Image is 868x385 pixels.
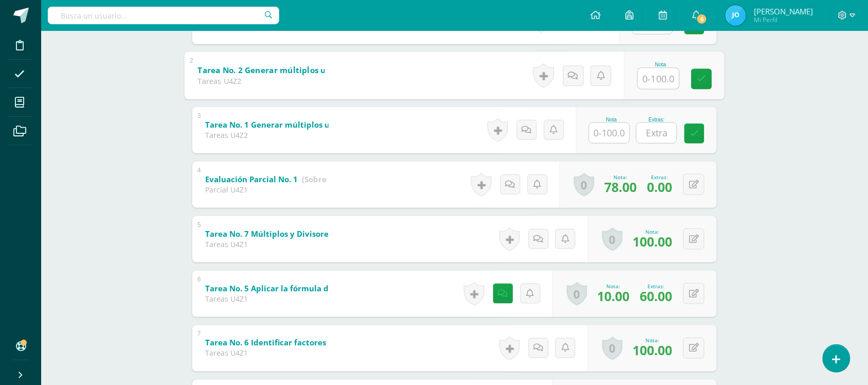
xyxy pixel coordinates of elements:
a: Tarea No. 1 Generar múltiplos usando factores [205,117,441,133]
b: Evaluación Parcial No. 1 [205,174,298,184]
img: 0c5511dc06ee6ae7c7da3ebbca606f85.png [726,5,746,26]
input: Extra [637,123,677,143]
a: Tarea No. 6 Identificar factores [205,335,380,352]
span: 100.00 [632,342,672,359]
span: 0.00 [647,178,672,196]
div: Tareas U4Z2 [205,130,329,140]
span: [PERSON_NAME] [754,6,813,16]
a: Tarea No. 2 Generar múltiplos usando factores [197,62,440,78]
div: Nota: [632,337,672,344]
div: Extras: [647,173,672,181]
div: Tareas U4Z2 [197,76,324,86]
span: Mi Perfil [754,15,813,24]
span: 60.00 [640,287,672,305]
a: Tarea No. 5 Aplicar la fórmula del área a rectángulos; Hallar el área de rectángulos combinados; ... [205,281,859,297]
div: Nota: [597,283,629,290]
div: Extras: [640,283,672,290]
input: Busca un usuario... [48,7,279,24]
a: 0 [567,282,587,306]
a: Tarea No. 7 Múltiplos y Divisores [205,226,386,242]
b: Tarea No. 7 Múltiplos y Divisores [205,229,332,239]
strong: (Sobre 100.0) [302,174,352,184]
div: Nota [589,117,634,122]
div: Nota: [632,228,672,235]
a: 0 [602,227,623,251]
a: 0 [602,337,623,360]
div: Nota [638,62,684,67]
b: Tarea No. 1 Generar múltiplos usando factores [205,119,387,130]
div: Tareas U4Z1 [205,294,329,304]
a: Evaluación Parcial No. 1 (Sobre 100.0) [205,171,352,188]
span: 100.00 [632,233,672,250]
div: Nota: [604,173,637,181]
div: Extras: [636,117,677,122]
b: Tarea No. 2 Generar múltiplos usando factores [197,64,385,75]
div: Tareas U4Z1 [205,348,329,358]
input: 0-100.0 [589,123,629,143]
span: 6 [696,13,708,25]
div: Parcial U4Z1 [205,185,329,195]
a: 0 [574,173,594,197]
div: Tareas U4Z1 [205,239,329,249]
b: Tarea No. 6 Identificar factores [205,338,326,348]
b: Tarea No. 5 Aplicar la fórmula del área a rectángulos; Hallar el área de rectángulos combinados; ... [205,283,805,293]
span: 78.00 [604,178,637,196]
input: 0-100.0 [638,68,679,89]
span: 10.00 [597,287,629,305]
